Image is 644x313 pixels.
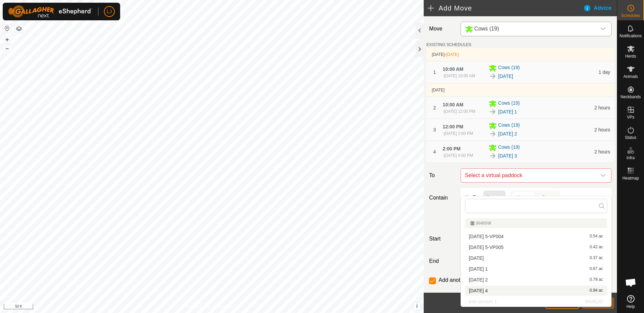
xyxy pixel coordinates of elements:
span: [DATE] 10:00 AM [444,74,475,78]
label: To [426,168,458,183]
span: 2 [433,105,436,110]
span: Select a virtual paddock [462,169,596,182]
span: Cows (19) [498,64,520,72]
span: Help [626,305,635,309]
li: 2025-09-18 5-VP004 [465,231,607,242]
span: 2 hours [594,149,610,154]
h2: Add Move [428,4,583,12]
a: [DATE] 1 [498,108,517,116]
img: To [489,152,497,160]
span: 1 day [599,69,610,75]
span: 2:00 PM [443,146,461,151]
span: 0.37 ac [590,256,603,260]
span: [DATE] [432,52,445,57]
span: 4 [433,149,436,154]
div: - [443,130,473,137]
img: To [489,130,497,138]
li: 2025-09-21 1 [465,264,607,274]
div: - [443,108,475,114]
span: Herds [625,54,636,58]
span: [DATE] [432,88,445,92]
span: 0.54 ac [590,234,603,239]
span: Schedules [621,14,640,18]
span: Cows [462,22,596,36]
img: To [489,72,497,80]
label: EXISTING SCHEDULES [426,42,471,48]
span: [DATE] 4:00 PM [444,153,473,158]
span: [DATE] [469,256,484,260]
img: To [489,108,497,116]
span: [DATE] 2 [469,277,488,282]
span: [DATE] 5-VP004 [469,234,504,239]
span: [DATE] 4 [469,288,488,293]
div: - [443,73,475,79]
a: [DATE] 2 [498,130,517,138]
span: [DATE] 5-VP005 [469,245,504,250]
span: [DATE] 12:00 PM [444,109,475,114]
li: 2025-09-18 5-VP005 [465,242,607,252]
div: dropdown trigger [596,169,610,182]
li: 2025-09-20 [465,253,607,263]
a: Contact Us [219,304,239,310]
label: Contain [426,194,458,202]
li: 2025-09-21 2 [465,275,607,285]
ul: Option List [461,216,611,307]
span: 1 [433,69,436,75]
button: Reset Map [3,24,11,33]
span: 2 hours [594,127,610,132]
span: Cows (19) [498,122,520,130]
label: For [473,195,481,201]
span: [DATE] 2:00 PM [444,131,473,136]
span: Heatmap [622,176,639,180]
span: LJ [107,8,112,15]
span: VPs [627,115,634,119]
span: Infra [626,156,635,160]
button: i [413,302,421,310]
span: Animals [623,75,638,79]
button: + [3,36,11,44]
span: 0.42 ac [590,245,603,250]
div: dropdown trigger [596,22,610,36]
label: End [426,257,458,265]
div: - [443,152,473,159]
span: Cows (19) [498,144,520,152]
a: Help [617,292,644,311]
button: Map Layers [15,25,23,33]
label: Move [426,22,458,36]
span: Neckbands [620,95,641,99]
span: 10:00 AM [443,102,463,107]
span: 0.79 ac [590,277,603,282]
label: Add another scheduled move [439,277,509,283]
span: 3 [433,127,436,132]
span: 10:00 AM [443,66,463,72]
a: [DATE] [498,73,513,80]
span: Notifications [620,34,642,38]
a: Privacy Policy [185,304,210,310]
span: 0.94 ac [590,288,603,293]
span: 0.67 ac [590,267,603,271]
label: Start [426,235,458,243]
img: Gallagher Logo [8,5,93,18]
a: [DATE] 3 [498,152,517,160]
div: Open chat [621,272,641,293]
span: i [416,303,418,309]
span: 12:00 PM [443,124,463,129]
span: Cows (19) [498,100,520,108]
span: - [445,52,459,57]
span: [DATE] [446,52,459,57]
span: [DATE] 1 [469,267,488,271]
span: 2 hours [594,105,610,110]
span: Cows (19) [474,26,499,32]
div: Advice [583,4,617,12]
button: – [3,44,11,53]
span: Status [625,135,636,140]
li: 2025-09-21 4 [465,286,607,296]
div: 3040SW [470,221,602,225]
